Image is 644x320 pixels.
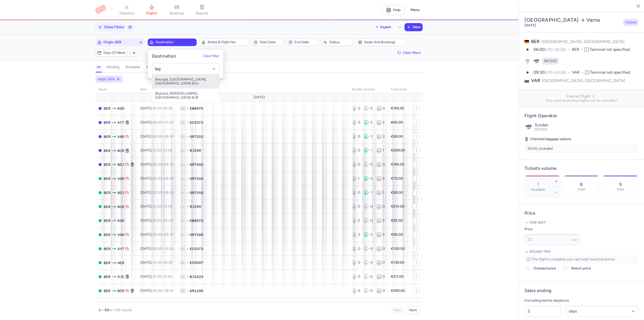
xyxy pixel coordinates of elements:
[99,275,102,278] span: OPEN
[152,53,176,59] h5: Destination
[187,162,189,167] span: •
[391,232,403,237] strong: €90.00
[152,176,174,181] span: –
[107,65,119,69] h4: pending
[152,190,174,195] span: –
[534,70,545,75] time: 09:30
[140,190,174,195] span: [DATE],
[377,204,385,209] div: 0
[152,162,174,167] span: –
[180,288,186,293] span: 1L
[117,106,124,111] span: Kos Island International Airport, Kos, Greece
[190,218,203,223] span: EW8670
[377,162,385,167] div: 0
[117,120,124,125] span: Antalya, Antalya, Turkey
[352,204,360,209] div: 0
[187,176,189,181] span: •
[140,134,174,139] span: [DATE],
[352,274,360,279] div: 0
[140,260,173,265] span: [DATE],
[403,51,421,55] span: Clear filters
[189,5,215,16] a: reports
[99,308,109,312] strong: 1 – 50
[590,70,630,75] span: Terminal not specified
[152,218,173,223] span: –
[190,176,203,181] span: SR7204
[96,38,145,46] button: Origin, BER
[180,260,186,265] span: 1L
[571,265,591,271] span: Return price
[525,17,621,23] h2: [GEOGRAPHIC_DATA] Varna
[146,65,159,69] h4: sold out
[164,260,173,265] time: 18:30
[352,232,360,237] div: 3
[254,95,265,99] span: [DATE]
[364,134,373,139] div: 3
[97,65,101,69] h4: all
[526,266,530,270] input: Outward price
[187,288,189,293] span: •
[190,190,203,195] span: SR7358
[164,120,173,125] time: 10:20
[377,134,385,139] div: 3
[104,25,124,29] span: Close Filters
[104,176,110,181] span: Berlin Brandenburg Airport, Berlin, Germany
[104,162,110,167] span: Berlin Brandenburg Airport, Berlin, Germany
[377,190,385,195] div: 1
[104,218,110,223] span: Berlin Brandenburg Airport, Berlin, Germany
[187,274,189,279] span: •
[152,204,162,209] time: 12:00
[187,232,189,237] span: •
[352,190,360,195] div: 0
[364,162,373,167] div: 0
[152,190,162,195] time: 05:30
[578,187,585,191] p: Sold
[96,86,137,93] th: route
[364,246,373,251] div: 0
[99,205,102,208] span: OPEN
[190,232,203,237] span: SR7288
[525,144,638,153] li: 20 KG, included
[126,65,140,69] h4: bookable
[152,204,172,209] span: –
[104,232,110,237] span: Berlin Brandenburg Airport, Berlin, Germany
[140,289,173,293] span: [DATE],
[391,176,403,181] strong: €70.00
[152,176,162,181] time: 05:30
[152,247,162,251] time: 06:00
[96,49,127,57] button: Days of week
[117,190,124,195] span: Bourgas, Burgas, Bulgaria
[364,218,373,223] div: 0
[117,260,124,266] span: Nikos Kazantzakis Airport, Irákleion, Greece
[103,40,137,44] span: Origin, BER
[572,237,577,242] span: eur
[190,274,203,279] span: BJ2423
[352,218,360,223] div: 2
[96,23,126,31] button: Close Filters
[140,148,172,152] span: [DATE],
[525,306,561,317] input: ##
[187,106,189,111] span: •
[525,166,638,171] h4: Tickets volume
[405,23,422,31] button: New
[104,246,110,252] span: Berlin Brandenburg Airport, Berlin, Germany
[152,232,173,237] span: –
[542,77,625,84] span: [GEOGRAPHIC_DATA], [GEOGRAPHIC_DATA]
[152,148,172,152] span: –
[99,261,102,264] span: OPEN
[525,255,638,263] p: This flight is outdated, you can't edit round trip prices
[180,106,186,111] span: 1L
[380,25,391,29] span: Export
[104,134,110,139] span: Berlin Brandenburg Airport, Berlin, Germany
[187,218,189,223] span: •
[522,94,640,99] span: Cancel Flight
[364,288,373,293] div: 0
[140,274,172,279] span: [DATE],
[352,162,360,167] div: 0
[190,288,203,293] span: SR1196
[180,246,186,251] span: 1L
[152,120,173,125] span: –
[372,23,394,31] button: Export
[391,218,403,223] strong: €92.00
[163,218,173,223] time: 20:20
